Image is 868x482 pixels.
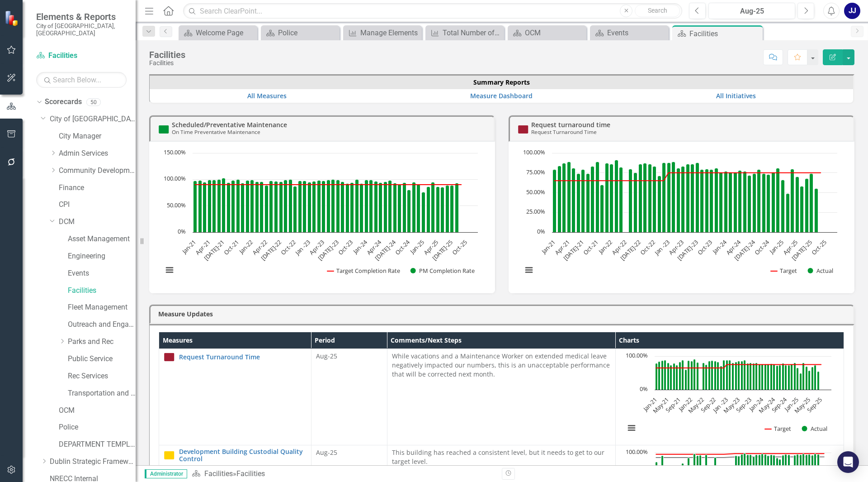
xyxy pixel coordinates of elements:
[667,238,685,256] text: Apr-23
[86,98,101,106] div: 50
[59,406,136,416] a: OCM
[693,359,695,390] path: Feb-22, 91. Actual.
[293,186,297,232] path: Oct-22, 87.3015873. PM Completion Rate.
[526,168,545,176] text: 75.00%
[202,238,226,262] text: [DATE]-21
[164,174,186,182] text: 100.00%
[68,302,136,313] a: Fleet Management
[696,238,714,256] text: Oct-23
[269,181,273,232] path: May-22, 97.41935484. PM Completion Rate.
[634,172,637,232] path: Jun-22, 75. Actual.
[773,364,775,390] path: May-24, 77. Actual.
[193,181,197,232] path: Jan-21, 97.69230769. PM Completion Rate.
[45,97,82,107] a: Scorecards
[793,363,796,390] path: Dec-24, 81. Actual.
[586,173,590,232] path: Aug-21, 74. Actual.
[331,179,335,232] path: Jun-23, 100. PM Completion Rate.
[648,7,667,14] span: Search
[738,170,742,232] path: Apr-24, 78. Actual.
[758,364,760,390] path: Dec-23, 76. Actual.
[443,27,502,38] div: Total Number of Thefts from Vehicles
[430,238,454,262] text: [DATE]-25
[410,267,474,275] button: Show PM Completion Rate
[450,238,468,256] text: Oct-25
[596,162,599,232] path: Oct-21, 89. Actual.
[796,177,799,232] path: Apr-25, 70. Actual.
[303,181,307,232] path: Dec-22, 97.31543624. PM Completion Rate.
[172,120,287,129] a: Scheduled/Preventative Maintenance
[222,178,226,232] path: Jul-21, 102.06896552. PM Completion Rate.
[791,169,794,232] path: Mar-25, 80. Actual.
[193,153,476,233] g: PM Completion Rate, series 2 of 2. Bar series with 60 bars.
[247,91,287,100] a: All Measures
[36,11,127,22] span: Elements & Reports
[592,27,666,38] a: Events
[784,365,787,390] path: Sep-24, 74. Actual.
[255,181,259,232] path: Feb-22, 95.65217391. PM Completion Rate.
[639,164,642,232] path: Jul-22, 86. Actual.
[68,388,136,399] a: Transportation and Mobility
[246,180,250,232] path: Dec-21, 98.01324503. PM Completion Rate.
[664,360,666,390] path: Apr-21, 89. Actual.
[681,166,685,232] path: Apr-23, 83. Actual.
[181,27,255,38] a: Welcome Page
[350,182,354,232] path: Oct-23, 94.03669725. PM Completion Rate.
[183,3,682,19] input: Search ClearPoint...
[203,182,207,232] path: Mar-21, 94.51219512. PM Completion Rate.
[808,267,833,275] button: Show Actual
[710,238,728,256] text: Jan-24
[615,160,618,232] path: Feb-22, 91. Actual.
[553,153,835,233] g: Actual, series 2 of 2. Bar series with 60 bars.
[781,238,799,256] text: Apr-25
[316,352,382,361] div: Aug-25
[518,148,845,284] div: Chart. Highcharts interactive chart.
[753,238,771,256] text: Oct-24
[178,227,186,235] text: 0%
[158,148,482,284] svg: Interactive chart
[263,27,337,38] a: Police
[312,181,316,232] path: Feb-23, 96.23655914. PM Completion Rate.
[231,180,235,232] path: Sep-21, 98.13664596. PM Completion Rate.
[562,163,566,232] path: Mar-21, 87. Actual.
[446,185,449,232] path: Jun-25, 88.60103627. PM Completion Rate.
[761,364,763,390] path: Jan-24, 77. Actual.
[227,182,231,232] path: Aug-21, 93.57142857. PM Completion Rate.
[781,180,785,232] path: Jan-25, 66. Actual.
[327,267,400,275] button: Show Target Completion Rate
[610,238,628,256] text: Apr-22
[68,286,136,296] a: Facilities
[539,238,557,256] text: Jan-21
[802,363,804,390] path: Mar-25, 80. Actual.
[172,128,260,135] small: On Time Preventative Maintenance
[741,361,743,390] path: Jun-23, 86. Actual.
[788,365,790,390] path: Oct-24, 73. Actual.
[691,164,694,232] path: Jun-23, 86. Actual.
[716,91,756,100] a: All Initiatives
[179,448,307,462] a: Development Building Custodial Quality Control
[610,164,613,232] path: Jan-22, 86. Actual.
[728,360,731,390] path: Feb-23, 89. Actual.
[346,183,349,232] path: Sep-23, 92.25806452. PM Completion Rate.
[764,364,766,390] path: Feb-24, 76. Actual.
[369,180,373,232] path: Feb-24, 98.8700565. PM Completion Rate.
[427,186,430,232] path: Feb-25, 86.38743455. PM Completion Rate.
[753,173,756,232] path: Jul-24, 74. Actual.
[734,172,737,232] path: Mar-24, 76. Actual.
[510,27,584,38] a: OCM
[561,238,585,262] text: [DATE]-21
[150,76,853,89] th: Summary Reports
[762,173,766,232] path: Sep-24, 74. Actual.
[654,363,823,370] g: Target, series 1 of 2. Line with 60 data points.
[605,163,609,232] path: Dec-21, 87. Actual.
[455,183,459,232] path: Aug-25, 93.40659341. PM Completion Rate.
[59,166,136,176] a: Community Development
[844,3,860,19] div: JJ
[164,148,186,156] text: 150.00%
[379,182,382,232] path: Apr-24, 94.05405405. PM Completion Rate.
[837,451,859,473] div: Open Intercom Messenger
[771,267,797,275] button: Show Target
[670,365,672,390] path: Jun-21, 74. Actual.
[298,181,302,232] path: Nov-22, 96.90721649. PM Completion Rate.
[422,192,425,232] path: Jan-25, 75.75757576. PM Completion Rate.
[537,227,545,235] text: 0%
